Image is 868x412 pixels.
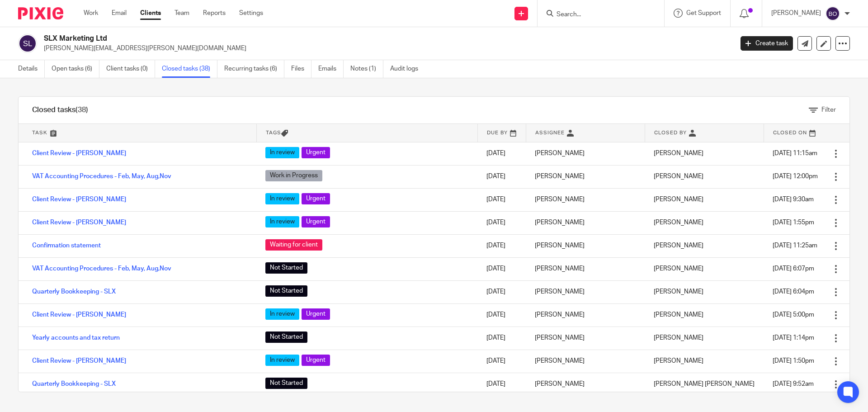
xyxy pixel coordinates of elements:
[32,173,171,180] a: VAT Accounting Procedures - Feb, May, Aug,Nov
[477,234,526,257] td: [DATE]
[773,242,817,249] span: [DATE] 11:25am
[265,355,299,366] span: In review
[318,60,344,78] a: Emails
[44,44,727,53] p: [PERSON_NAME][EMAIL_ADDRESS][PERSON_NAME][DOMAIN_NAME]
[526,327,645,350] td: [PERSON_NAME]
[32,219,126,226] a: Client Review - [PERSON_NAME]
[477,350,526,373] td: [DATE]
[75,106,88,114] span: (38)
[654,265,703,272] span: [PERSON_NAME]
[265,239,322,251] span: Waiting for client
[526,350,645,373] td: [PERSON_NAME]
[773,196,814,203] span: [DATE] 9:30am
[654,150,703,156] span: [PERSON_NAME]
[265,331,307,343] span: Not Started
[654,381,755,387] span: [PERSON_NAME] [PERSON_NAME]
[302,193,330,204] span: Urgent
[477,327,526,350] td: [DATE]
[477,165,526,188] td: [DATE]
[654,196,703,203] span: [PERSON_NAME]
[773,219,814,226] span: [DATE] 1:55pm
[265,193,299,204] span: In review
[773,358,814,364] span: [DATE] 1:50pm
[84,9,98,18] a: Work
[265,378,307,389] span: Not Started
[477,373,526,396] td: [DATE]
[526,211,645,234] td: [PERSON_NAME]
[302,147,330,158] span: Urgent
[32,265,171,272] a: VAT Accounting Procedures - Feb, May, Aug,Nov
[32,381,116,387] a: Quarterly Bookkeeping - SLX
[32,335,120,341] a: Yearly accounts and tax return
[32,312,126,318] a: Client Review - [PERSON_NAME]
[654,219,703,226] span: [PERSON_NAME]
[32,105,88,115] h1: Closed tasks
[18,34,37,53] img: svg%3E
[826,6,840,21] img: svg%3E
[556,11,637,19] input: Search
[477,211,526,234] td: [DATE]
[526,280,645,303] td: [PERSON_NAME]
[686,10,721,16] span: Get Support
[256,124,477,142] th: Tags
[291,60,311,78] a: Files
[477,188,526,211] td: [DATE]
[32,196,126,203] a: Client Review - [PERSON_NAME]
[477,280,526,303] td: [DATE]
[106,60,155,78] a: Client tasks (0)
[302,355,330,366] span: Urgent
[773,335,814,341] span: [DATE] 1:14pm
[773,381,814,387] span: [DATE] 9:52am
[773,312,814,318] span: [DATE] 5:00pm
[162,60,217,78] a: Closed tasks (38)
[773,265,814,272] span: [DATE] 6:07pm
[773,289,814,295] span: [DATE] 6:04pm
[771,9,821,18] p: [PERSON_NAME]
[265,170,322,181] span: Work in Progress
[526,165,645,188] td: [PERSON_NAME]
[477,142,526,165] td: [DATE]
[654,289,703,295] span: [PERSON_NAME]
[18,60,45,78] a: Details
[112,9,127,18] a: Email
[390,60,425,78] a: Audit logs
[18,7,63,19] img: Pixie
[526,188,645,211] td: [PERSON_NAME]
[32,289,116,295] a: Quarterly Bookkeeping - SLX
[265,285,307,297] span: Not Started
[654,358,703,364] span: [PERSON_NAME]
[773,150,817,156] span: [DATE] 11:15am
[654,242,703,249] span: [PERSON_NAME]
[224,60,284,78] a: Recurring tasks (6)
[654,173,703,180] span: [PERSON_NAME]
[654,335,703,341] span: [PERSON_NAME]
[302,216,330,227] span: Urgent
[821,107,836,113] span: Filter
[203,9,226,18] a: Reports
[477,257,526,280] td: [DATE]
[526,303,645,327] td: [PERSON_NAME]
[140,9,161,18] a: Clients
[477,303,526,327] td: [DATE]
[175,9,189,18] a: Team
[741,36,793,51] a: Create task
[265,216,299,227] span: In review
[44,34,590,43] h2: SLX Marketing Ltd
[239,9,263,18] a: Settings
[52,60,99,78] a: Open tasks (6)
[32,358,126,364] a: Client Review - [PERSON_NAME]
[526,373,645,396] td: [PERSON_NAME]
[526,234,645,257] td: [PERSON_NAME]
[32,150,126,156] a: Client Review - [PERSON_NAME]
[32,242,101,249] a: Confirmation statement
[265,262,307,274] span: Not Started
[526,257,645,280] td: [PERSON_NAME]
[526,142,645,165] td: [PERSON_NAME]
[265,308,299,320] span: In review
[302,308,330,320] span: Urgent
[350,60,383,78] a: Notes (1)
[773,173,818,180] span: [DATE] 12:00pm
[265,147,299,158] span: In review
[654,312,703,318] span: [PERSON_NAME]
